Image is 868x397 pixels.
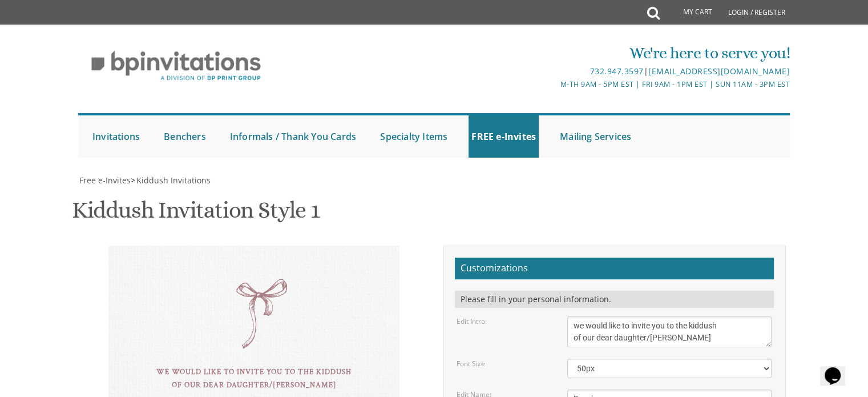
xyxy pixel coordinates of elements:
label: Font Size [457,359,485,368]
a: My Cart [659,1,720,24]
a: [EMAIL_ADDRESS][DOMAIN_NAME] [648,66,790,77]
a: Mailing Services [557,115,634,158]
div: we would like to invite you to the kiddush of our dear daughter/[PERSON_NAME] [131,366,377,392]
a: Benchers [161,115,209,158]
h1: Kiddush Invitation Style 1 [72,198,320,231]
textarea: we would like to invite you to the kiddush of our dear daughter/[PERSON_NAME] [567,316,772,347]
span: Free e-Invites [79,175,131,186]
div: We're here to serve you! [316,42,790,65]
a: Informals / Thank You Cards [227,115,359,158]
a: Invitations [90,115,143,158]
h2: Customizations [455,258,774,279]
div: Please fill in your personal information. [455,291,774,308]
iframe: chat widget [820,351,857,386]
a: Specialty Items [377,115,450,158]
label: Edit Intro: [457,316,487,326]
div: M-Th 9am - 5pm EST | Fri 9am - 1pm EST | Sun 11am - 3pm EST [316,78,790,90]
img: BP Invitation Loft [78,42,274,90]
a: FREE e-Invites [469,115,539,158]
div: | [316,65,790,78]
a: Kiddush Invitations [135,175,211,186]
a: Free e-Invites [78,175,131,186]
span: > [131,175,211,186]
span: Kiddush Invitations [136,175,211,186]
a: 732.947.3597 [590,66,643,77]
